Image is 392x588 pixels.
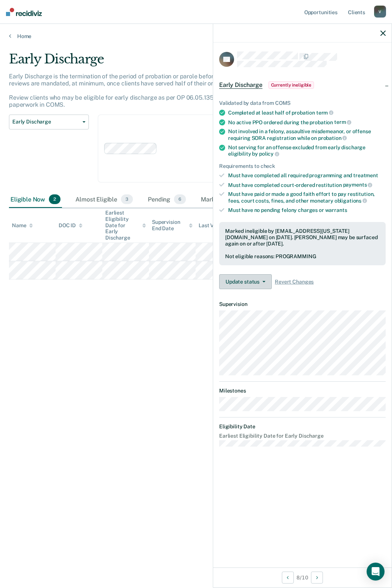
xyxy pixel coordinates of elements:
[282,572,294,584] button: Previous Opportunity
[59,222,83,229] div: DOC ID
[228,144,386,157] div: Not serving for an offense excluded from early discharge eligibility by
[219,274,272,289] button: Update status
[219,433,386,439] dt: Earliest Eligibility Date for Early Discharge
[225,253,380,260] div: Not eligible reasons: PROGRAMMING
[6,8,42,16] img: Recidiviz
[213,567,392,587] div: 8 / 10
[325,207,347,213] span: warrants
[353,172,378,178] span: treatment
[228,119,386,126] div: No active PPO ordered during the probation
[219,388,386,394] dt: Milestones
[213,73,392,97] div: Early DischargeCurrently ineligible
[228,172,386,179] div: Must have completed all required programming and
[343,182,373,188] span: payments
[219,81,262,89] span: Early Discharge
[334,119,351,125] span: term
[318,135,347,141] span: probation
[12,119,80,125] span: Early Discharge
[219,163,386,169] div: Requirements to check
[121,194,133,204] span: 3
[9,73,346,109] p: Early Discharge is the termination of the period of probation or parole before the full-term disc...
[335,198,367,204] span: obligations
[199,222,235,229] div: Last Viewed
[268,81,314,89] span: Currently ineligible
[199,191,267,208] div: Marked Ineligible
[9,51,362,73] div: Early Discharge
[228,191,386,204] div: Must have paid or made a good faith effort to pay restitution, fees, court costs, fines, and othe...
[367,563,385,581] div: Open Intercom Messenger
[152,219,193,232] div: Supervision End Date
[219,100,386,106] div: Validated by data from COMS
[219,301,386,307] dt: Supervision
[311,572,323,584] button: Next Opportunity
[374,6,386,18] div: V
[174,194,186,204] span: 6
[146,191,187,208] div: Pending
[74,191,134,208] div: Almost Eligible
[259,151,279,157] span: policy
[219,423,386,430] dt: Eligibility Date
[275,279,314,285] span: Revert Changes
[9,33,383,40] a: Home
[228,128,386,141] div: Not involved in a felony, assaultive misdemeanor, or offense requiring SORA registration while on
[228,109,386,116] div: Completed at least half of probation
[9,191,62,208] div: Eligible Now
[228,182,386,188] div: Must have completed court-ordered restitution
[316,110,333,116] span: term
[105,210,146,241] div: Earliest Eligibility Date for Early Discharge
[228,207,386,213] div: Must have no pending felony charges or
[12,222,33,229] div: Name
[225,228,380,247] div: Marked ineligible by [EMAIL_ADDRESS][US_STATE][DOMAIN_NAME] on [DATE]. [PERSON_NAME] may be surfa...
[49,194,60,204] span: 2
